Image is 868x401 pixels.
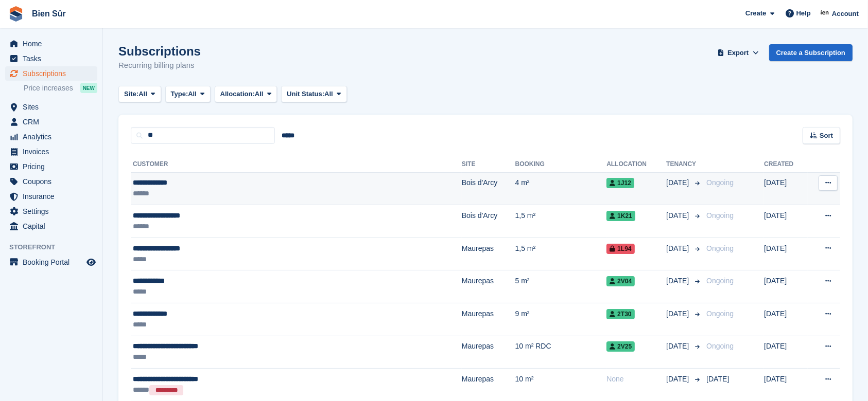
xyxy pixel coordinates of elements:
div: NEW [80,83,97,93]
a: menu [5,115,97,129]
span: [DATE] [666,308,691,319]
span: Tasks [23,51,84,66]
span: [DATE] [666,243,691,254]
button: Unit Status: All [281,86,346,103]
td: Maurepas [462,238,515,270]
a: Price increases NEW [24,82,97,94]
button: Export [716,44,761,61]
span: [DATE] [666,210,691,221]
span: 2V25 [606,341,635,352]
button: Allocation: All [215,86,277,103]
span: 1L94 [606,244,634,254]
span: Coupons [23,174,84,189]
span: Type: [171,89,188,99]
a: Bien Sûr [28,5,70,22]
span: Price increases [24,83,73,93]
a: menu [5,174,97,189]
span: 2V04 [606,276,635,286]
td: 1,5 m² [515,238,607,270]
a: menu [5,255,97,269]
span: Ongoing [706,309,734,318]
button: Type: All [165,86,211,103]
a: menu [5,66,97,81]
a: menu [5,189,97,204]
span: Subscriptions [23,66,84,81]
th: Booking [515,156,607,173]
span: 1K21 [606,211,635,221]
span: Booking Portal [23,255,84,269]
span: Allocation: [220,89,255,99]
td: 10 m² RDC [515,336,607,369]
span: [DATE] [706,375,729,383]
span: [DATE] [666,177,691,188]
td: Bois d'Arcy [462,205,515,238]
a: menu [5,51,97,66]
td: Maurepas [462,270,515,303]
td: Maurepas [462,336,515,369]
a: Create a Subscription [769,44,853,61]
span: Help [796,8,811,19]
span: Insurance [23,189,84,204]
h1: Subscriptions [118,44,201,58]
a: menu [5,130,97,144]
a: menu [5,159,97,174]
span: Account [832,9,859,19]
span: CRM [23,115,84,129]
td: [DATE] [764,303,808,336]
span: Invoices [23,144,84,159]
img: Asmaa Habri [820,8,830,19]
span: All [255,89,264,99]
img: stora-icon-8386f47178a22dfd0bd8f6a31ec36ba5ce8667c1dd55bd0f319d3a0aa187defe.svg [8,6,24,22]
span: All [188,89,197,99]
span: Sort [820,131,833,141]
td: [DATE] [764,238,808,270]
th: Customer [131,156,462,173]
span: Pricing [23,159,84,174]
span: Ongoing [706,244,734,252]
a: menu [5,144,97,159]
span: [DATE] [666,374,691,385]
td: [DATE] [764,336,808,369]
span: Site: [124,89,138,99]
a: menu [5,204,97,218]
p: Recurring billing plans [118,60,201,71]
td: Bois d'Arcy [462,172,515,205]
span: Settings [23,204,84,218]
span: Capital [23,219,84,233]
span: Ongoing [706,178,734,187]
div: None [606,374,666,385]
th: Site [462,156,515,173]
th: Tenancy [666,156,702,173]
span: All [324,89,333,99]
span: Create [745,8,766,19]
span: Sites [23,100,84,114]
span: All [138,89,147,99]
td: 5 m² [515,270,607,303]
span: [DATE] [666,276,691,286]
td: [DATE] [764,205,808,238]
span: Ongoing [706,211,734,220]
td: [DATE] [764,172,808,205]
td: 9 m² [515,303,607,336]
td: Maurepas [462,303,515,336]
span: Ongoing [706,277,734,285]
span: Export [727,48,749,58]
span: Analytics [23,130,84,144]
a: menu [5,100,97,114]
span: Storefront [9,242,102,252]
span: Home [23,37,84,51]
span: Ongoing [706,342,734,350]
span: 2T30 [606,309,634,319]
th: Allocation [606,156,666,173]
a: menu [5,219,97,233]
td: 4 m² [515,172,607,205]
a: menu [5,37,97,51]
td: 1,5 m² [515,205,607,238]
th: Created [764,156,808,173]
span: Unit Status: [287,89,324,99]
span: [DATE] [666,341,691,352]
button: Site: All [118,86,161,103]
td: [DATE] [764,270,808,303]
a: Preview store [85,256,97,268]
span: 1J12 [606,178,634,188]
